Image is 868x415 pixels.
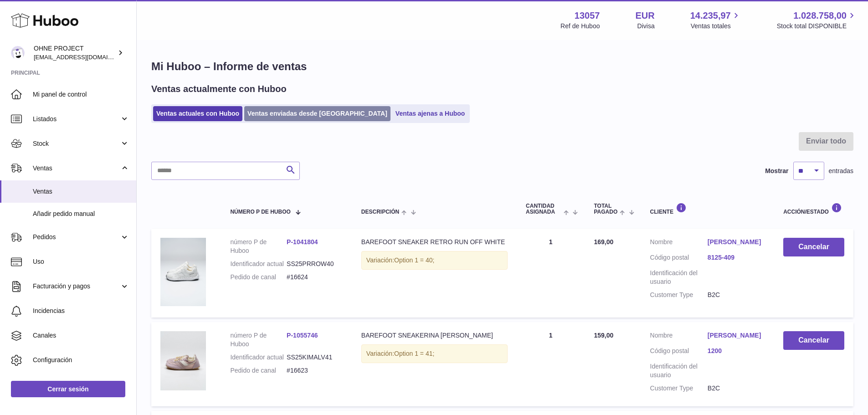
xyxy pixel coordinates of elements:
dt: Identificador actual [230,260,287,268]
td: 1 [517,229,585,318]
span: Ventas totales [691,22,741,31]
div: Variación: [361,251,508,270]
a: 8125-409 [708,253,765,262]
img: internalAdmin-13057@internal.huboo.com [11,46,25,60]
a: Ventas enviadas desde [GEOGRAPHIC_DATA] [244,106,390,121]
span: Incidencias [33,307,129,315]
dt: número P de Huboo [230,331,287,348]
span: Configuración [33,356,129,364]
div: Ref de Huboo [560,22,600,31]
span: entradas [829,167,853,175]
a: Cerrar sesión [11,381,125,397]
span: 14.235,97 [690,10,731,22]
a: 14.235,97 Ventas totales [690,10,741,31]
span: Facturación y pagos [33,282,120,291]
span: [EMAIL_ADDRESS][DOMAIN_NAME] [34,53,134,61]
a: 1200 [708,347,765,355]
dt: Código postal [650,253,708,264]
dd: #16623 [287,366,343,375]
a: P-1041804 [287,238,318,246]
strong: 13057 [575,10,600,22]
span: Ventas [33,164,120,173]
dd: B2C [708,291,765,299]
dt: Customer Type [650,384,708,393]
a: 1.028.758,00 Stock total DISPONIBLE [777,10,857,31]
dt: Identificador actual [230,353,287,362]
div: Divisa [637,22,655,31]
div: Variación: [361,344,508,363]
span: Stock total DISPONIBLE [777,22,857,31]
span: Mi panel de control [33,90,129,99]
dt: Identificación del usuario [650,362,708,379]
a: [PERSON_NAME] [708,238,765,246]
a: P-1055746 [287,332,318,339]
button: Cancelar [783,331,844,350]
div: Acción/Estado [783,203,844,215]
img: DSC02819.jpg [160,238,206,306]
dt: Pedido de canal [230,366,287,375]
h2: Ventas actualmente con Huboo [151,83,287,95]
img: KIMA_LILAC_SMALL_21d0c197-b040-40c8-b113-5303e533af0e.jpg [160,331,206,390]
dt: Código postal [650,347,708,358]
dt: Identificación del usuario [650,269,708,286]
dd: SS25KIMALV41 [287,353,343,362]
span: Añadir pedido manual [33,210,129,218]
span: Cantidad ASIGNADA [526,203,561,215]
span: Ventas [33,187,129,196]
span: 159,00 [594,332,613,339]
span: Pedidos [33,233,120,241]
span: Stock [33,139,120,148]
span: Listados [33,115,120,123]
div: BAREFOOT SNEAKERINA [PERSON_NAME] [361,331,508,340]
button: Cancelar [783,238,844,256]
span: 1.028.758,00 [793,10,847,22]
dd: SS25PRROW40 [287,260,343,268]
span: Total pagado [594,203,617,215]
div: Cliente [650,203,765,215]
strong: EUR [635,10,654,22]
dt: Nombre [650,331,708,342]
a: [PERSON_NAME] [708,331,765,340]
label: Mostrar [765,167,788,175]
dt: Pedido de canal [230,273,287,282]
span: Uso [33,257,129,266]
span: Descripción [361,209,399,215]
div: OHNE PROJECT [34,44,116,61]
dd: #16624 [287,273,343,282]
a: Ventas ajenas a Huboo [392,106,468,121]
span: número P de Huboo [230,209,290,215]
h1: Mi Huboo – Informe de ventas [151,59,853,74]
dt: Customer Type [650,291,708,299]
dt: Nombre [650,238,708,249]
td: 1 [517,322,585,406]
span: Canales [33,331,129,340]
a: Ventas actuales con Huboo [153,106,242,121]
span: 169,00 [594,238,613,246]
span: Option 1 = 41; [394,350,434,357]
span: Option 1 = 40; [394,256,434,264]
dt: número P de Huboo [230,238,287,255]
div: BAREFOOT SNEAKER RETRO RUN OFF WHITE [361,238,508,246]
dd: B2C [708,384,765,393]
